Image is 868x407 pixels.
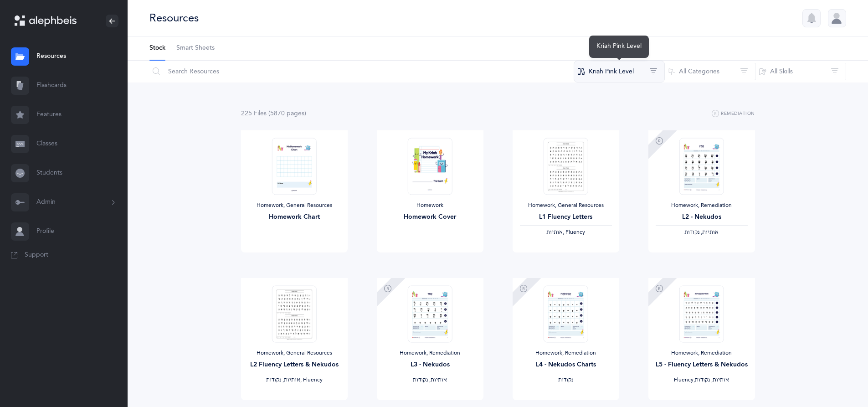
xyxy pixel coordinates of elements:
span: s [264,110,267,117]
img: Homework-Cover-EN_thumbnail_1597602968.png [407,138,452,195]
div: Resources [149,10,199,26]
div: Homework, Remediation [656,202,748,209]
button: All Skills [755,61,846,82]
div: Homework, Remediation [520,350,612,357]
input: Search Resources [149,61,574,82]
img: FluencyProgram-SpeedReading-L1_thumbnail_1736302830.png [543,138,588,195]
span: ‫אותיות, נקודות‬ [695,376,729,383]
span: Smart Sheets [176,44,215,53]
img: RemediationHomework-L3-Nekudos-K_EN_thumbnail_1724337474.png [407,285,452,342]
div: , Fluency [248,376,340,384]
span: Support [25,251,48,260]
div: Homework Cover [384,212,476,222]
img: RemediationHomework-L5-Fluency_EN_thumbnail_1724336525.png [679,285,724,342]
span: ‫נקודות‬ [558,376,573,383]
span: (5870 page ) [268,110,306,117]
div: , Fluency [520,229,612,236]
span: 225 File [241,110,267,117]
div: Homework, General Resources [248,202,340,209]
span: ‫אותיות, נקודות‬ [413,376,447,383]
img: RemediationHomework-L2-Nekudos-K_EN_thumbnail_1724296785.png [679,138,724,195]
div: L1 Fluency Letters [520,212,612,222]
span: ‫אותיות, נקודות‬ [266,376,300,383]
div: Homework, Remediation [656,350,748,357]
img: RemediationHomework-L4_Nekudos_K_EN_thumbnail_1724298118.png [543,285,588,342]
span: ‫אותיות, נקודות‬ [684,229,719,235]
div: L4 - Nekudos Charts [520,360,612,370]
div: L5 - Fluency Letters & Nekudos [656,360,748,370]
div: Kriah Pink Level [589,36,649,58]
span: s [302,110,304,117]
span: ‫אותיות‬ [546,229,563,235]
div: Homework, General Resources [248,350,340,357]
div: L2 - Nekudos [656,212,748,222]
div: Homework [384,202,476,209]
button: All Categories [664,61,755,82]
div: L3 - Nekudos [384,360,476,370]
div: L2 Fluency Letters & Nekudos [248,360,340,370]
span: Fluency, [674,376,695,383]
button: Remediation [712,108,755,119]
div: Homework, General Resources [520,202,612,209]
img: My_Homework_Chart_1_thumbnail_1716209946.png [272,138,316,195]
img: FluencyProgram-SpeedReading-L2_thumbnail_1736302935.png [272,285,316,342]
div: Homework Chart [248,212,340,222]
button: Kriah Pink Level [574,61,665,82]
div: Homework, Remediation [384,350,476,357]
